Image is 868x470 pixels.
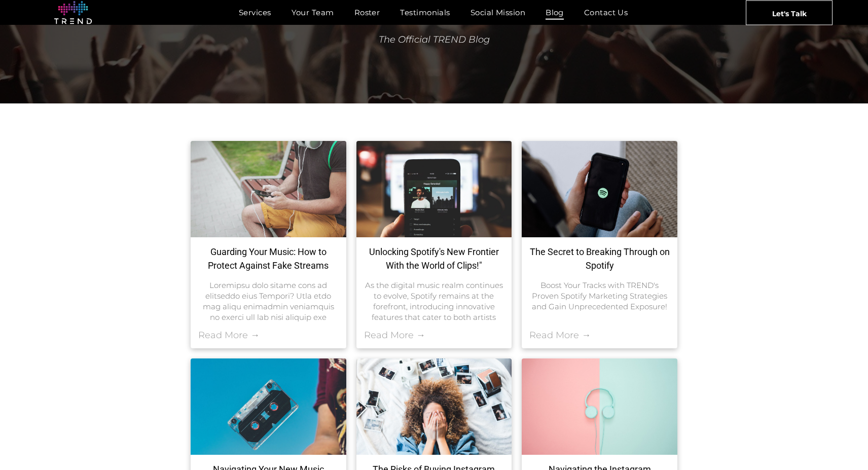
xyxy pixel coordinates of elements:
a: The Secret to Breaking Through on Spotify [529,245,670,272]
a: Unlocking Spotify's New Frontier With the World of Clips!" [364,245,504,272]
a: Blog [535,5,574,20]
div: As the digital music realm continues to evolve, Spotify remains at the forefront, introducing inn... [364,280,504,322]
a: Roster [344,5,390,20]
img: logo [54,1,92,24]
div: Boost Your Tracks with TREND's Proven Spotify Marketing Strategies and Gain Unprecedented Exposure! [529,280,670,312]
a: Read More → [364,330,425,341]
a: Social Mission [460,5,535,20]
a: Guarding Your Music: How to Protect Against Fake Streams [198,245,339,272]
span: Let's Talk [772,1,807,26]
a: Contact Us [574,5,638,20]
a: TREND's team tells you why you should not be tempted to buy fake followers [356,358,512,455]
iframe: Chat Widget [817,421,868,470]
a: Services [229,5,281,20]
div: The Official TREND Blog [284,33,584,47]
a: Your Team [281,5,344,20]
a: Read More → [198,330,260,341]
a: Testimonials [390,5,460,20]
div: Loremipsu dolo sitame cons ad elitseddo eius Tempori? Utla etdo mag aliqu enimadmin veniamquis no... [198,280,339,322]
a: Read More → [529,330,591,341]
